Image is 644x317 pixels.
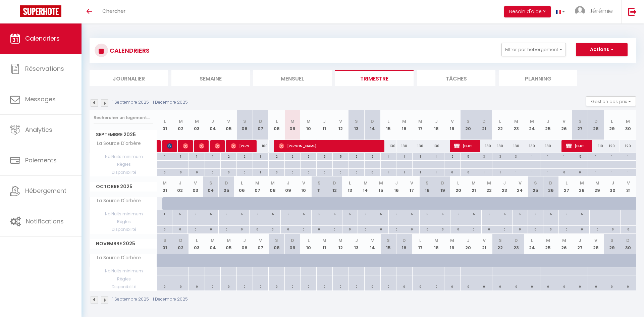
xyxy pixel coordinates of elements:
[574,210,589,217] div: 6
[279,140,379,152] span: [PERSON_NAME]
[108,43,150,58] h3: CALENDRIERS
[157,176,172,197] th: 01
[435,176,450,197] th: 19
[389,210,404,217] div: 6
[269,153,284,159] div: 2
[189,153,205,159] div: 1
[195,118,199,124] abbr: M
[501,43,566,56] button: Filtrer par hébergement
[317,169,332,175] div: 0
[265,210,280,217] div: 6
[219,226,234,232] div: 0
[508,169,524,175] div: 1
[227,118,230,124] abbr: V
[179,118,183,124] abbr: M
[237,169,253,175] div: 0
[556,169,572,175] div: 0
[466,226,481,232] div: 0
[460,110,476,140] th: 20
[559,176,574,197] th: 27
[90,226,157,233] span: Disponibilité
[589,7,613,15] span: Jérémie
[203,210,218,217] div: 6
[281,226,296,232] div: 0
[412,110,428,140] th: 17
[497,226,512,232] div: 0
[199,140,204,152] span: [PERSON_NAME]
[476,110,492,140] th: 21
[163,180,167,186] abbr: M
[428,169,444,175] div: 1
[90,70,168,86] li: Journalier
[318,180,321,186] abbr: S
[621,226,636,232] div: 0
[540,153,556,159] div: 1
[627,180,630,186] abbr: V
[604,140,620,152] div: 120
[524,140,540,152] div: 130
[302,180,305,186] abbr: V
[435,210,450,217] div: 6
[301,169,316,175] div: 0
[312,226,327,232] div: 0
[574,176,590,197] th: 28
[373,226,388,232] div: 0
[562,118,566,124] abbr: V
[404,176,420,197] th: 17
[594,118,598,124] abbr: D
[420,226,435,232] div: 0
[203,226,218,232] div: 0
[476,153,492,159] div: 3
[25,125,52,134] span: Analytics
[620,110,636,140] th: 30
[476,140,492,152] div: 130
[25,156,57,164] span: Paiements
[269,169,284,175] div: 0
[513,226,528,232] div: 0
[90,169,157,176] span: Disponibilité
[173,153,189,159] div: 1
[451,118,454,124] abbr: V
[219,176,234,197] th: 05
[461,153,476,159] div: 5
[296,210,311,217] div: 6
[467,118,470,124] abbr: S
[586,96,636,106] button: Gestion des prix
[540,110,556,140] th: 25
[90,161,157,168] span: Règles
[205,110,221,140] th: 04
[389,176,404,197] th: 16
[285,169,301,175] div: 0
[221,169,236,175] div: 0
[492,110,508,140] th: 22
[91,140,143,147] span: La Source D'arbère
[604,153,620,159] div: 1
[497,210,512,217] div: 6
[528,210,543,217] div: 6
[580,180,584,186] abbr: M
[296,226,311,232] div: 0
[534,180,537,186] abbr: S
[588,169,604,175] div: 1
[327,210,342,217] div: 6
[626,118,630,124] abbr: M
[205,169,221,175] div: 0
[482,210,497,217] div: 6
[387,118,389,124] abbr: L
[595,180,599,186] abbr: M
[512,176,528,197] th: 24
[317,110,333,140] th: 11
[307,118,311,124] abbr: M
[590,226,605,232] div: 0
[333,153,348,159] div: 5
[402,118,406,124] abbr: M
[611,118,613,124] abbr: L
[530,118,534,124] abbr: M
[482,226,497,232] div: 0
[524,153,540,159] div: 1
[528,226,543,232] div: 0
[588,110,604,140] th: 28
[417,70,495,86] li: Tâches
[157,140,160,153] a: [PERSON_NAME] Routet
[25,95,56,103] span: Messages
